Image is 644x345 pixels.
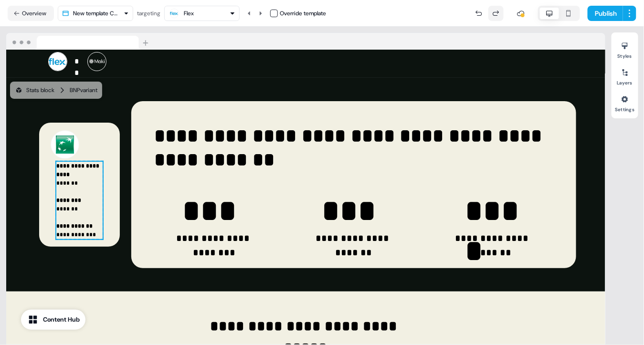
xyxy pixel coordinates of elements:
[184,9,194,18] div: Flex
[15,85,54,95] div: Stats block
[612,38,638,59] button: Styles
[6,33,153,50] img: Browser topbar
[73,9,120,18] div: New template Copy
[70,85,97,95] div: BNP variant
[8,6,54,21] button: Overview
[280,9,326,18] div: Override template
[137,9,160,18] div: targeting
[612,65,638,86] button: Layers
[612,92,638,113] button: Settings
[588,6,623,21] button: Publish
[164,6,240,21] button: Flex
[43,315,80,324] div: Content Hub
[21,310,85,330] button: Content Hub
